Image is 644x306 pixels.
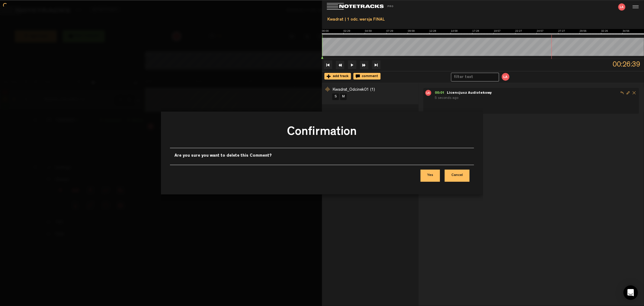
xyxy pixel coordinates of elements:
img: letters [618,3,625,11]
div: Kwadrat | 1 odc. wersja FINAL [325,15,642,25]
div: Open Intercom Messenger [623,285,638,300]
span: Reply to comment [619,90,625,96]
label: Are you sure you want to delete this Comment? [175,153,272,159]
img: letters [501,72,510,81]
span: Edit comment [625,90,631,96]
button: Cancel [445,170,469,182]
span: Delete comment [631,90,637,96]
span: 00:26:39 [613,59,644,70]
span: Licencjusz Audiotekowy [447,91,492,95]
h3: Confirmation [175,124,469,143]
button: Yes [421,170,440,182]
li: {{ collab.name_first }} {{ collab.name_last }} [501,72,510,81]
